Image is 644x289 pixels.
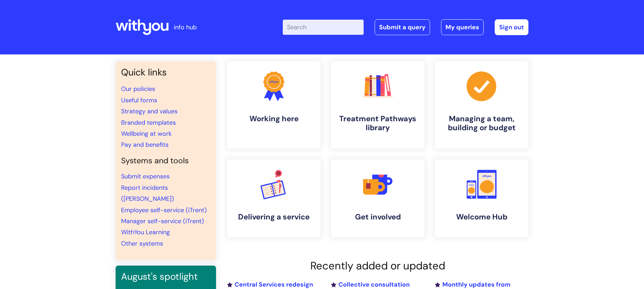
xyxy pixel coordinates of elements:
div: | - [283,19,528,35]
p: info hub [174,22,197,33]
h3: Quick links [121,67,211,78]
a: Get involved [331,159,425,237]
h2: Recently added or updated [227,259,528,272]
h4: Delivering a service [233,213,315,221]
a: Branded templates [121,118,176,127]
a: My queries [441,19,484,35]
h4: Get involved [336,213,419,221]
h4: Managing a team, building or budget [440,114,523,133]
a: Collective consultation [331,280,410,289]
a: Report incidents ([PERSON_NAME]) [121,184,174,203]
a: Useful forms [121,96,157,104]
a: WithYou Learning [121,228,170,236]
a: Working here [227,61,321,148]
h4: Working here [233,114,315,123]
h3: August's spotlight [121,271,211,282]
a: Managing a team, building or budget [435,61,528,148]
h4: Welcome Hub [440,213,523,221]
a: Our policies [121,85,155,93]
a: Treatment Pathways library [331,61,425,148]
a: Welcome Hub [435,159,528,237]
a: Delivering a service [227,159,321,237]
a: Wellbeing at work [121,130,172,138]
a: Manager self-service (iTrent) [121,217,204,225]
input: Search [283,20,364,35]
a: Submit expenses [121,172,170,180]
a: Pay and benefits [121,141,169,149]
a: Employee self-service (iTrent) [121,206,207,214]
h4: Systems and tools [121,156,211,166]
h4: Treatment Pathways library [336,114,419,133]
a: Other systems [121,239,163,248]
a: Strategy and values [121,107,178,115]
a: Sign out [495,19,528,35]
a: Submit a query [375,19,430,35]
